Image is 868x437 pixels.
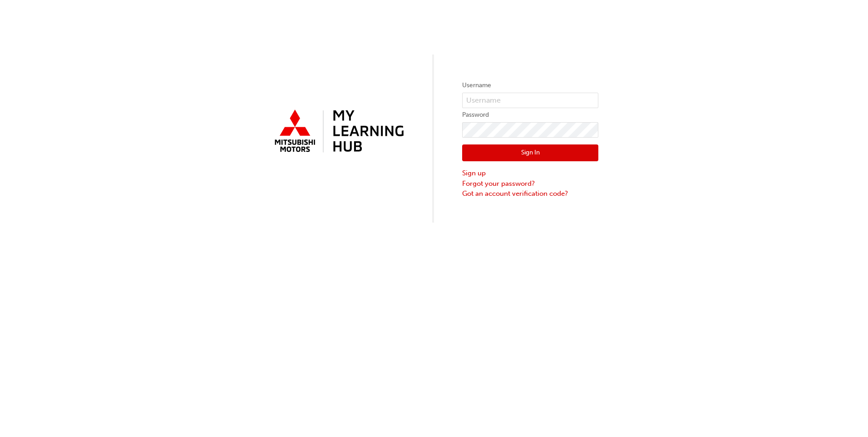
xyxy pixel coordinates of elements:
button: Sign In [462,144,598,162]
label: Username [462,80,598,91]
a: Got an account verification code? [462,189,598,199]
a: Forgot your password? [462,179,598,189]
a: Sign up [462,168,598,179]
label: Password [462,109,598,120]
input: Username [462,93,598,108]
img: mmal [270,106,406,158]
